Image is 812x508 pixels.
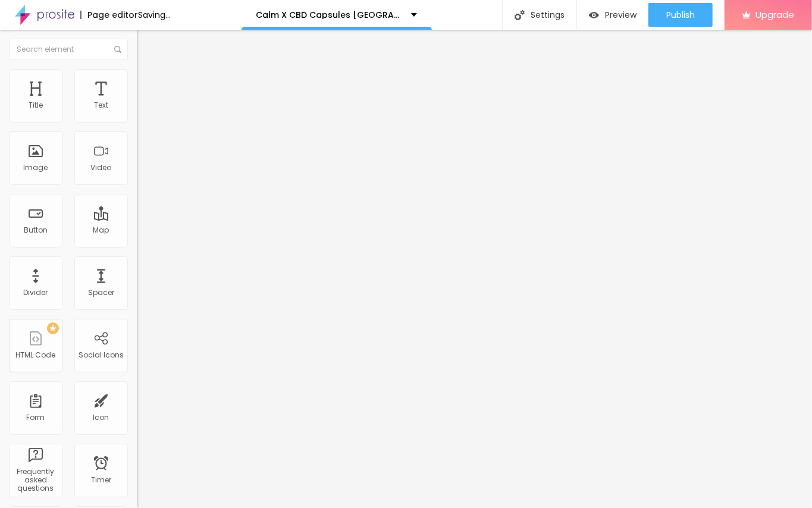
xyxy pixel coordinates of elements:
[91,476,111,484] div: Timer
[648,3,713,27] button: Publish
[666,10,695,20] span: Publish
[9,39,128,60] input: Search element
[24,289,48,297] div: Divider
[589,10,599,20] img: view-1.svg
[577,3,648,27] button: Preview
[256,11,402,19] p: Calm X CBD Capsules [GEOGRAPHIC_DATA]
[27,413,45,422] div: Form
[88,289,114,297] div: Spacer
[24,226,48,234] div: Button
[137,30,812,508] iframe: Editor
[29,101,43,109] div: Title
[93,413,109,422] div: Icon
[24,164,48,172] div: Image
[80,11,138,19] div: Page editor
[94,101,108,109] div: Text
[138,11,171,19] div: Saving...
[755,10,794,20] span: Upgrade
[91,164,112,172] div: Video
[515,10,525,20] img: Icone
[16,351,56,359] div: HTML Code
[79,351,124,359] div: Social Icons
[93,226,109,234] div: Map
[114,46,121,53] img: Icone
[12,468,59,493] div: Frequently asked questions
[605,10,637,20] span: Preview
